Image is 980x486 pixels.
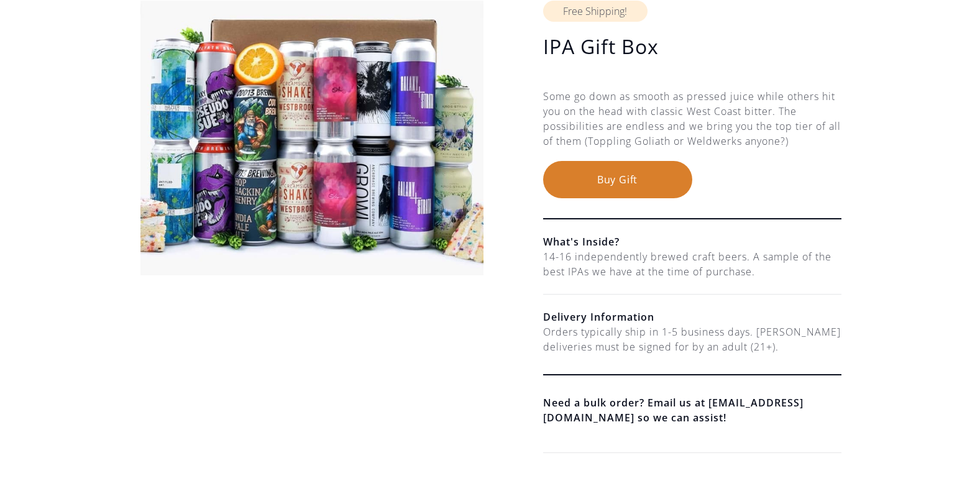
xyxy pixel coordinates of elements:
[543,1,648,22] div: Free Shipping!
[543,324,841,354] div: Orders typically ship in 1-5 business days. [PERSON_NAME] deliveries must be signed for by an adu...
[543,89,841,161] div: Some go down as smooth as pressed juice while others hit you on the head with classic West Coast ...
[543,395,841,425] a: Need a bulk order? Email us at [EMAIL_ADDRESS][DOMAIN_NAME] so we can assist!
[543,234,841,249] h6: What's Inside?
[543,161,692,198] button: Buy Gift
[543,309,841,324] h6: Delivery Information
[543,34,841,59] h1: IPA Gift Box
[543,249,841,279] div: 14-16 independently brewed craft beers. A sample of the best IPAs we have at the time of purchase.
